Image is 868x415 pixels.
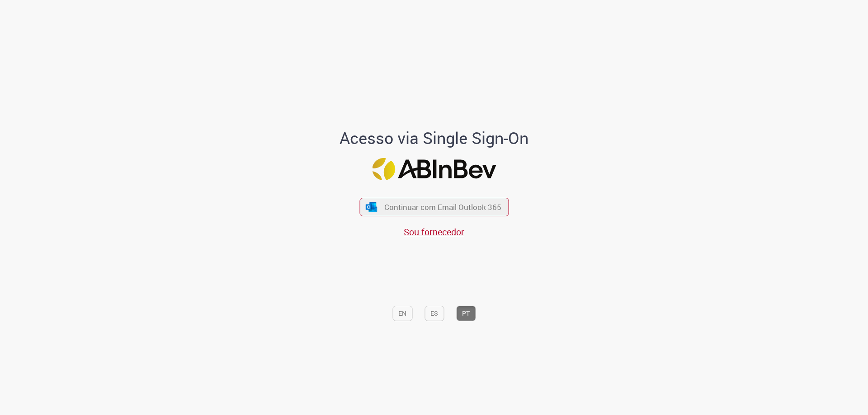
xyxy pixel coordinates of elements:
h1: Acesso via Single Sign-On [309,129,560,147]
button: ES [425,306,444,321]
button: ícone Azure/Microsoft 360 Continuar com Email Outlook 365 [359,198,509,216]
span: Continuar com Email Outlook 365 [384,202,501,212]
button: EN [392,306,412,321]
img: ícone Azure/Microsoft 360 [365,202,378,212]
a: Sou fornecedor [404,226,464,238]
button: PT [456,306,476,321]
img: Logo ABInBev [372,158,496,180]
